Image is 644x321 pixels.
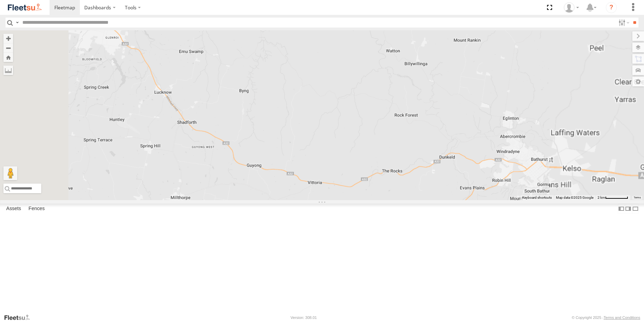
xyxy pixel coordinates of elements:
[14,18,20,28] label: Search Query
[3,204,24,214] label: Assets
[3,43,13,53] button: Zoom out
[3,65,13,75] label: Measure
[606,2,617,13] i: ?
[25,204,48,214] label: Fences
[556,196,593,199] span: Map data ©2025 Google
[595,195,630,200] button: Map Scale: 2 km per 63 pixels
[632,77,644,86] label: Map Settings
[7,3,43,12] img: fleetsu-logo-horizontal.svg
[634,196,641,199] a: Terms (opens in new tab)
[604,315,640,320] a: Terms and Conditions
[522,195,552,200] button: Keyboard shortcuts
[3,53,13,62] button: Zoom Home
[572,315,640,320] div: © Copyright 2025 -
[291,315,317,320] div: Version: 308.01
[625,204,632,214] label: Dock Summary Table to the Right
[598,196,605,199] span: 2 km
[616,18,631,28] label: Search Filter Options
[3,166,17,180] button: Drag Pegman onto the map to open Street View
[4,314,35,321] a: Visit our Website
[561,2,581,13] div: Matt Smith
[632,204,639,214] label: Hide Summary Table
[3,34,13,43] button: Zoom in
[618,204,625,214] label: Dock Summary Table to the Left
